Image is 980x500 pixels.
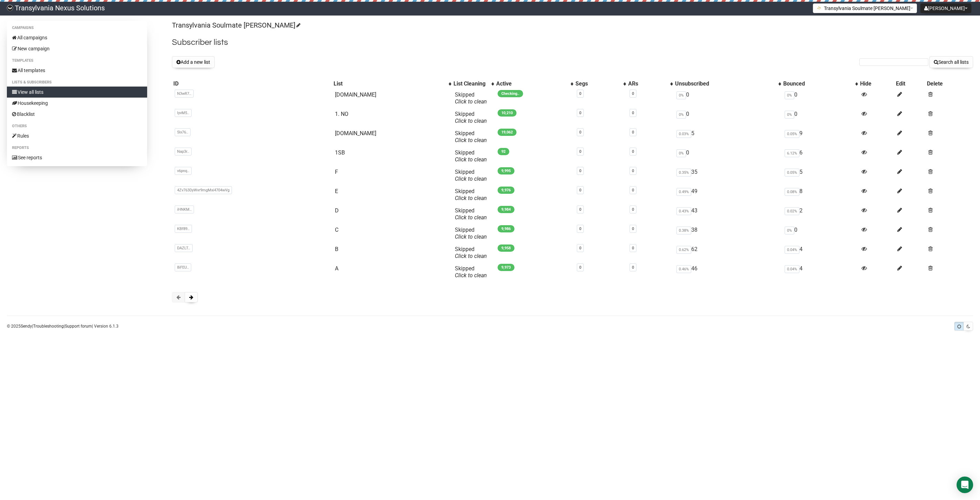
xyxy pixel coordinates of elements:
span: 19,062 [498,129,517,136]
td: 38 [674,224,782,243]
td: 8 [782,185,858,204]
a: 0 [579,246,581,250]
span: 0.03% [676,130,691,138]
span: 0.05% [785,130,799,138]
th: ARs: No sort applied, activate to apply an ascending sort [627,79,673,89]
span: 0% [785,91,794,99]
div: Delete [927,80,972,87]
span: iHNKM.. [175,206,194,213]
span: KBf89.. [175,225,192,233]
th: Unsubscribed: No sort applied, activate to apply an ascending sort [674,79,782,89]
li: Others [7,122,147,130]
th: Edit: No sort applied, sorting is disabled [895,79,925,89]
a: 1. NO [335,111,348,117]
span: 9,995 [498,167,514,174]
div: Hide [860,80,894,87]
td: 0 [782,108,858,127]
span: 0.38% [676,227,691,234]
td: 0 [782,224,858,243]
a: Housekeeping [7,98,147,109]
a: 0 [579,169,581,173]
a: Rules [7,130,147,141]
a: Click to clean [455,118,487,124]
a: Click to clean [455,253,487,259]
div: List [334,80,445,87]
span: 0.08% [785,188,799,196]
div: Unsubscribed [675,80,775,87]
span: 10,210 [498,109,517,117]
td: 5 [782,166,858,185]
span: 9,976 [498,187,514,194]
span: Skipped [455,130,487,143]
span: 9,973 [498,264,514,271]
li: Templates [7,57,147,65]
a: 0 [632,246,634,250]
span: v6pnq.. [175,167,192,175]
div: Edit [896,80,924,87]
a: Transylvania Soulmate [PERSON_NAME] [172,21,299,29]
a: 0 [632,188,634,192]
th: ID: No sort applied, sorting is disabled [172,79,332,89]
td: 62 [674,243,782,262]
span: 8iFEU.. [175,263,191,271]
img: 1.png [817,5,822,11]
a: All templates [7,65,147,76]
span: 0.35% [676,169,691,177]
a: All campaigns [7,32,147,43]
span: Skipped [455,227,487,240]
span: 0% [676,111,686,119]
a: [DOMAIN_NAME] [335,130,376,137]
div: Open Intercom Messenger [957,477,973,493]
span: IyvM5.. [175,109,192,117]
span: Skipped [455,188,487,201]
a: Click to clean [455,214,487,221]
td: 0 [674,147,782,166]
span: 9,984 [498,206,514,213]
span: 6.12% [785,149,799,157]
a: A [335,265,338,272]
li: Reports [7,144,147,152]
span: Skipped [455,265,487,279]
th: Hide: No sort applied, sorting is disabled [859,79,895,89]
button: [PERSON_NAME] [920,3,971,13]
a: 0 [579,111,581,115]
td: 43 [674,204,782,224]
a: 0 [632,130,634,134]
li: Lists & subscribers [7,78,147,87]
span: 9,958 [498,244,514,252]
td: 0 [674,89,782,108]
span: 0.05% [785,169,799,177]
td: 4 [782,243,858,262]
td: 46 [674,262,782,282]
span: 0.02% [785,207,799,215]
a: Blacklist [7,109,147,120]
a: New campaign [7,43,147,54]
span: 0.62% [676,246,691,254]
a: 0 [632,227,634,231]
th: Delete: No sort applied, sorting is disabled [926,79,973,89]
span: 5Ix76.. [175,128,191,136]
td: 5 [674,127,782,147]
span: N3wR7.. [175,90,194,98]
span: 9,986 [498,225,514,232]
span: 0.46% [676,265,691,273]
a: 0 [632,149,634,154]
span: 0.04% [785,246,799,254]
div: List Cleaning [453,80,488,87]
span: Skipped [455,207,487,221]
a: B [335,246,338,252]
button: Transylvania Soulmate [PERSON_NAME] [813,3,917,13]
button: Add a new list [172,56,215,68]
span: 0% [785,111,794,119]
td: 9 [782,127,858,147]
span: Skipped [455,149,487,163]
a: Sendy [21,324,32,329]
td: 0 [674,108,782,127]
span: 0% [676,149,686,157]
span: 0% [676,91,686,99]
a: 0 [632,265,634,270]
a: Click to clean [455,156,487,163]
a: 0 [632,169,634,173]
a: 0 [579,130,581,134]
a: F [335,169,338,175]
